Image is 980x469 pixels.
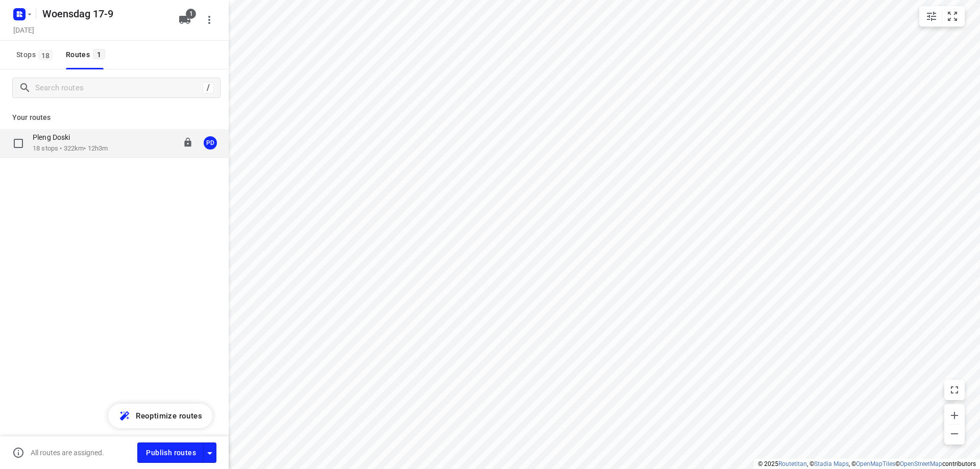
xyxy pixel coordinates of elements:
a: Stadia Maps [814,460,849,467]
button: 1 [175,10,195,30]
h5: Rename [38,6,170,22]
button: More [199,10,219,30]
div: small contained button group [919,6,965,27]
p: Your routes [12,112,216,123]
span: 18 [39,50,53,60]
span: Publish routes [146,447,196,459]
input: Search routes [35,80,203,96]
button: Publish routes [137,442,204,462]
p: All routes are assigned. [31,449,104,457]
div: / [203,82,214,93]
button: Lock route [183,137,193,149]
button: Reoptimize routes [108,404,212,428]
span: Select [8,133,29,154]
a: Routetitan [778,460,807,467]
button: PD [200,133,220,153]
span: Stops [16,48,56,61]
button: Fit zoom [942,6,963,27]
a: OpenMapTiles [856,460,895,467]
li: © 2025 , © , © © contributors [758,460,976,467]
div: Routes [66,48,108,61]
a: OpenStreetMap [900,460,942,467]
span: 1 [186,9,196,19]
div: Driver app settings [204,446,216,459]
div: PD [204,136,217,150]
button: Map settings [921,6,942,27]
p: Pleng Doski [33,133,76,142]
h5: Project date [9,24,38,36]
span: Reoptimize routes [136,409,202,423]
p: 18 stops • 322km • 12h3m [33,144,108,154]
span: 1 [93,49,105,59]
